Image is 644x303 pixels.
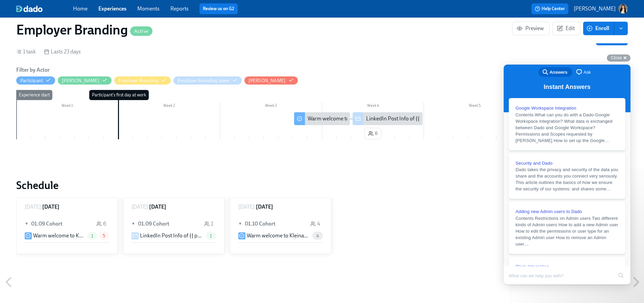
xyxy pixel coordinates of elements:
div: Hide Employer Branding [118,77,159,84]
div: LinkedIn Post Info of {{ participant.fullName }} [366,115,474,122]
div: LinkedIn Post Info of {{ participant.fullName }} [353,112,423,125]
div: Week 5 [424,102,526,111]
a: Reports [170,5,189,12]
button: Edit [552,22,580,35]
button: Preview [512,22,550,35]
h6: [DATE] [256,203,273,211]
button: Help Center [531,3,568,14]
span: Help Center [535,5,565,12]
button: Close [607,54,630,62]
span: 6 [368,130,378,137]
h2: Schedule [16,179,628,192]
a: Experiences [98,5,126,12]
div: Hide Employer branding team [177,77,229,84]
div: Warm welcome to Kleinanzeigen - also on LinkedIn! 🎊 [308,115,434,122]
span: Preview [518,25,544,32]
div: Week 3 [220,102,322,111]
div: Experience start [16,90,52,100]
div: 1 task [16,48,36,55]
span: 1 [206,233,216,238]
div: Hide Participant [20,77,43,84]
button: 6 [364,128,381,139]
div: Hide Sophie Asmus [248,77,286,84]
button: [PERSON_NAME] [244,76,298,85]
button: enroll [614,22,628,35]
span: Active [130,29,152,34]
h6: 01.09 Cohort [31,220,63,228]
button: [PERSON_NAME] [58,76,112,85]
h6: 01.10 Cohort [245,220,276,228]
span: ▼ [132,220,136,228]
button: Participant [16,76,55,85]
span: Slack Integration [12,200,45,205]
span: Edit [558,25,575,32]
div: Hide Camille Carcasse [62,77,99,84]
span: ▼ [25,220,29,228]
div: Participant's first day at work [89,90,149,100]
div: Lasts 23 days [44,48,81,55]
span: 5 [99,233,109,238]
button: Employer Branding [114,76,171,85]
span: 1 [87,233,97,238]
button: Employer branding team [173,76,241,85]
div: 4 [310,220,320,228]
p: Warm welcome to Kleinanzeigen - also on LinkedIn! 🎊 [33,232,85,239]
button: Enroll [583,22,614,35]
img: dado [16,5,43,12]
span: ▼ [238,220,243,228]
span: Close [611,55,622,60]
div: Week 2 [118,102,220,111]
div: 6 [96,220,106,228]
button: [PERSON_NAME] [574,4,628,14]
a: Moments [137,5,160,12]
p: [PERSON_NAME] [574,5,616,13]
div: Week 4 [322,102,424,111]
iframe: Help Scout Beacon - Live Chat, Contact Form, and Knowledge Base [504,65,630,284]
h6: [DATE] [149,203,166,211]
span: 4 [312,233,323,238]
p: Warm welcome to Kleinanzeigen - also on LinkedIn! 🎊 [247,232,310,239]
a: Review us on G2 [203,5,234,12]
p: [DATE] [132,203,148,211]
p: [DATE] [25,203,41,211]
button: Review us on G2 [199,3,238,14]
a: Slack Integration [5,192,122,251]
p: [DATE] [238,203,255,211]
span: Enroll [588,25,609,32]
h6: 01.09 Cohort [138,220,169,228]
img: ACg8ocInQPaunmIlE1aRj3gZkcgaUBWOnM5OKA27JRfre7oMHxjDm2s=s96-c [618,4,628,14]
a: dado [16,5,73,12]
h1: Employer Branding [16,22,152,38]
div: 1 [204,220,213,228]
div: Warm welcome to Kleinanzeigen - also on LinkedIn! 🎊 [294,112,350,125]
a: Home [73,5,88,12]
h6: [DATE] [42,203,59,211]
h6: Filter by Actor [16,66,50,74]
div: Week 1 [16,102,118,111]
p: LinkedIn Post Info of {{ participant.fullName }} [140,232,203,239]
